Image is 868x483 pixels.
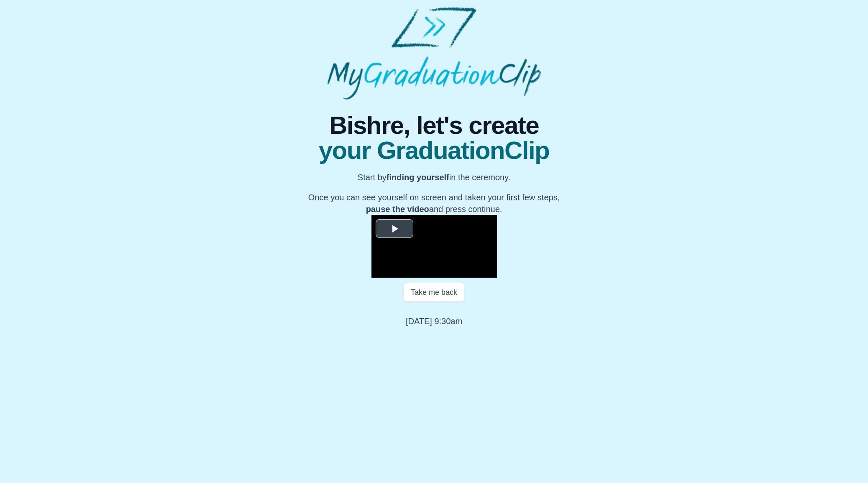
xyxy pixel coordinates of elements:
[406,315,462,327] p: [DATE] 9:30am
[371,215,497,278] div: Video Player
[308,192,560,215] p: Once you can see yourself on screen and taken your first few steps, and press continue.
[327,7,541,100] img: MyGraduationClip
[308,171,560,183] p: Start by in the ceremony.
[308,113,560,138] span: Bishre, let's create
[387,173,449,182] b: finding yourself
[404,283,464,302] button: Take me back
[366,204,429,214] b: pause the video
[308,138,560,163] span: your GraduationClip
[376,219,413,238] button: Play Video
